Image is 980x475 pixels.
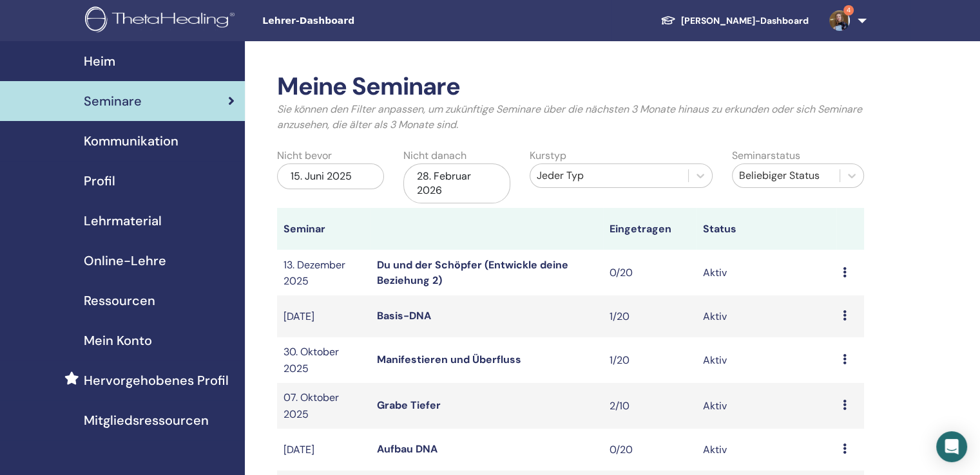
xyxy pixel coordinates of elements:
[277,149,332,162] font: Nicht bevor
[283,391,339,420] font: 07. Oktober 2025
[377,398,441,412] a: Grabe Tiefer
[739,169,820,182] font: Beliebiger Status
[85,6,239,35] img: logo.png
[277,70,460,102] font: Meine Seminare
[847,6,850,14] font: 4
[681,15,809,26] font: [PERSON_NAME]-Dashboard
[936,431,967,462] div: Öffnen Sie den Intercom Messenger
[610,443,633,456] font: 0/20
[283,222,325,236] font: Seminar
[84,252,166,269] font: Online-Lehre
[403,149,466,162] font: Nicht danach
[703,443,727,456] font: Aktiv
[610,399,629,413] font: 2/10
[703,353,727,367] font: Aktiv
[610,310,629,323] font: 1/20
[84,212,162,229] font: Lehrmaterial
[283,258,345,288] font: 13. Dezember 2025
[84,332,152,349] font: Mein Konto
[84,412,209,429] font: Mitgliedsressourcen
[650,8,819,33] a: [PERSON_NAME]-Dashboard
[277,102,862,131] font: Sie können den Filter anpassen, um zukünftige Seminare über die nächsten 3 Monate hinaus zu erkun...
[283,310,314,323] font: [DATE]
[377,258,568,287] a: Du und der Schöpfer (Entwickle deine Beziehung 2)
[703,399,727,413] font: Aktiv
[84,172,115,189] font: Profil
[703,222,736,236] font: Status
[84,133,178,149] font: Kommunikation
[660,15,676,26] img: graduation-cap-white.svg
[703,310,727,323] font: Aktiv
[283,443,314,456] font: [DATE]
[829,10,850,31] img: default.jpg
[377,353,521,366] a: Manifestieren und Überfluss
[610,266,633,279] font: 0/20
[530,149,566,162] font: Kurstyp
[262,15,354,26] font: Lehrer-Dashboard
[283,345,339,375] font: 30. Oktober 2025
[537,169,584,182] font: Jeder Typ
[610,222,671,236] font: Eingetragen
[732,149,800,162] font: Seminarstatus
[703,266,727,279] font: Aktiv
[417,169,471,197] font: 28. Februar 2026
[377,309,431,322] a: Basis-DNA
[84,292,155,309] font: Ressourcen
[291,169,352,183] font: 15. Juni 2025
[84,93,142,109] font: Seminare
[610,353,629,367] font: 1/20
[84,53,115,70] font: Heim
[84,372,229,389] font: Hervorgehobenes Profil
[377,442,437,456] a: Aufbau DNA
